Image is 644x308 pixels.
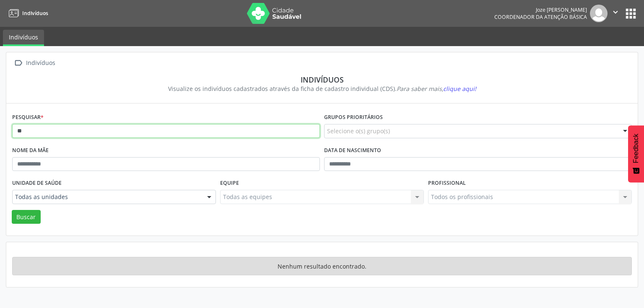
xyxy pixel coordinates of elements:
div: Visualize os indivíduos cadastrados através da ficha de cadastro individual (CDS). [18,84,626,93]
label: Nome da mãe [12,144,49,157]
span: clique aqui! [443,85,476,93]
span: Feedback [632,134,640,163]
i: Para saber mais, [397,85,476,93]
label: Profissional [428,177,466,190]
label: Data de nascimento [324,144,381,157]
img: img [590,5,608,22]
div: Nenhum resultado encontrado. [12,257,632,275]
i:  [12,57,24,69]
button:  [608,5,623,22]
span: Selecione o(s) grupo(s) [327,127,390,135]
span: Coordenador da Atenção Básica [494,13,587,21]
span: Todas as unidades [15,193,199,201]
label: Pesquisar [12,111,44,124]
label: Unidade de saúde [12,177,62,190]
div: Indivíduos [24,57,57,69]
button: Feedback - Mostrar pesquisa [628,125,644,182]
div: Joze [PERSON_NAME] [494,6,587,13]
div: Indivíduos [18,75,626,84]
button: apps [623,6,638,21]
button: Buscar [12,210,41,224]
a: Indivíduos [6,6,48,20]
i:  [611,8,620,17]
span: Indivíduos [22,10,48,17]
a:  Indivíduos [12,57,57,69]
a: Indivíduos [3,30,44,46]
label: Grupos prioritários [324,111,383,124]
label: Equipe [220,177,239,190]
